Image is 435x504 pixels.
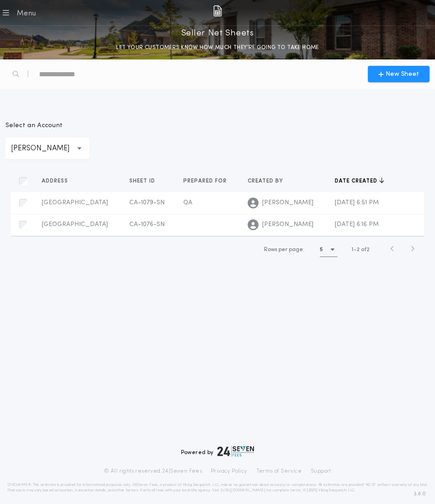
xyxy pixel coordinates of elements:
[357,247,360,252] span: 2
[183,199,192,206] span: QA
[181,446,254,457] div: Powered by
[320,245,323,254] h1: 5
[320,242,337,257] button: 5
[311,468,331,475] a: Support
[217,446,254,457] img: logo
[220,489,265,492] a: [URL][DOMAIN_NAME]
[264,247,304,252] span: Rows per page:
[256,468,302,475] a: Terms of Service
[7,482,428,493] p: DISCLAIMER: This estimate is provided for informational purposes only. 24|Seven Fees, a product o...
[116,43,319,52] p: LET YOUR CUSTOMERS KNOW HOW MUCH THEY’RE GOING TO TAKE HOME
[361,246,370,254] span: of 2
[11,143,84,154] p: [PERSON_NAME]
[183,178,229,185] span: Prepared for
[335,221,379,228] span: [DATE] 6:16 PM
[248,178,285,185] span: Created by
[129,177,162,186] button: Sheet ID
[262,198,313,208] span: [PERSON_NAME]
[335,178,379,185] span: Date created
[42,221,108,228] span: [GEOGRAPHIC_DATA]
[211,468,247,475] a: Privacy Policy
[352,247,353,252] span: 1
[104,468,202,475] p: © All rights reserved. 24|Seven Fees
[368,66,430,82] button: New Sheet
[262,220,313,229] span: [PERSON_NAME]
[386,69,419,79] span: New Sheet
[5,138,89,159] button: [PERSON_NAME]
[129,199,165,206] span: CA-1079-SN
[335,177,384,186] button: Date created
[129,221,165,228] span: CA-1076-SN
[42,178,70,185] span: Address
[42,199,108,206] span: [GEOGRAPHIC_DATA]
[129,178,157,185] span: Sheet ID
[213,5,222,16] img: img
[248,177,290,186] button: Created by
[42,177,75,186] button: Address
[335,199,379,206] span: [DATE] 6:51 PM
[16,8,36,19] div: Menu
[5,121,89,130] p: Select an Account
[181,26,254,40] p: Seller Net Sheets
[414,490,426,498] span: 3.8.0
